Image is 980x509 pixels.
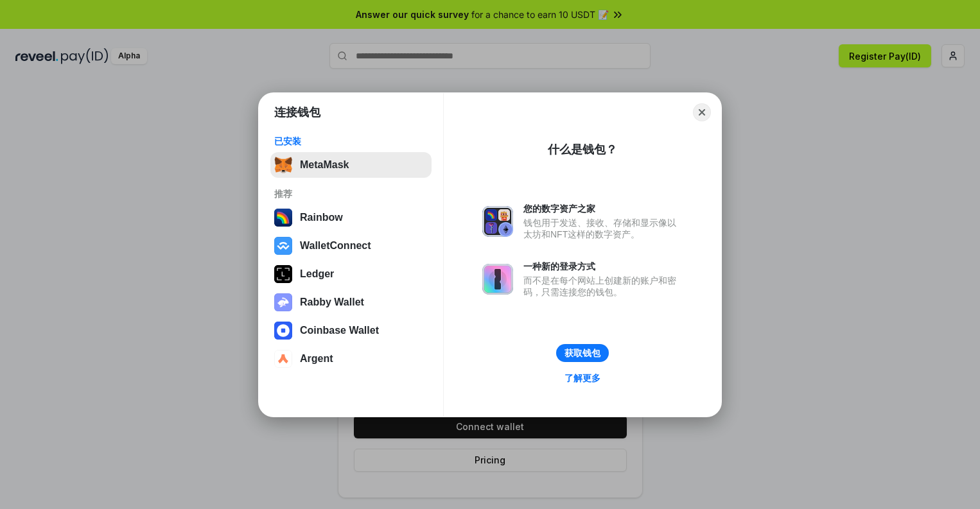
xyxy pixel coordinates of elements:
button: Argent [270,346,432,372]
h1: 连接钱包 [274,105,320,120]
button: Coinbase Wallet [270,318,432,343]
div: 了解更多 [564,372,600,384]
a: 了解更多 [557,370,608,386]
div: 获取钱包 [564,347,600,359]
img: svg+xml,%3Csvg%20xmlns%3D%22http%3A%2F%2Fwww.w3.org%2F2000%2Fsvg%22%20fill%3D%22none%22%20viewBox... [482,264,513,295]
div: Coinbase Wallet [300,325,379,336]
img: svg+xml,%3Csvg%20width%3D%2228%22%20height%3D%2228%22%20viewBox%3D%220%200%2028%2028%22%20fill%3D... [274,350,292,368]
div: 推荐 [274,188,428,200]
div: 钱包用于发送、接收、存储和显示像以太坊和NFT这样的数字资产。 [523,217,683,240]
img: svg+xml,%3Csvg%20fill%3D%22none%22%20height%3D%2233%22%20viewBox%3D%220%200%2035%2033%22%20width%... [274,156,292,174]
div: 什么是钱包？ [548,142,617,157]
img: svg+xml,%3Csvg%20xmlns%3D%22http%3A%2F%2Fwww.w3.org%2F2000%2Fsvg%22%20width%3D%2228%22%20height%3... [274,265,292,283]
div: Rainbow [300,212,343,223]
div: 而不是在每个网站上创建新的账户和密码，只需连接您的钱包。 [523,275,683,298]
div: 您的数字资产之家 [523,203,683,214]
div: Ledger [300,268,334,280]
img: svg+xml,%3Csvg%20xmlns%3D%22http%3A%2F%2Fwww.w3.org%2F2000%2Fsvg%22%20fill%3D%22none%22%20viewBox... [482,206,513,237]
div: Rabby Wallet [300,297,364,308]
div: 一种新的登录方式 [523,261,683,272]
button: Ledger [270,261,432,287]
button: WalletConnect [270,233,432,259]
div: 已安装 [274,135,428,147]
button: MetaMask [270,152,432,178]
img: svg+xml,%3Csvg%20width%3D%22120%22%20height%3D%22120%22%20viewBox%3D%220%200%20120%20120%22%20fil... [274,209,292,227]
button: 获取钱包 [556,344,609,362]
div: WalletConnect [300,240,371,252]
button: Rainbow [270,205,432,230]
button: Rabby Wallet [270,289,432,315]
div: Argent [300,353,333,365]
img: svg+xml,%3Csvg%20width%3D%2228%22%20height%3D%2228%22%20viewBox%3D%220%200%2028%2028%22%20fill%3D... [274,322,292,340]
img: svg+xml,%3Csvg%20xmlns%3D%22http%3A%2F%2Fwww.w3.org%2F2000%2Fsvg%22%20fill%3D%22none%22%20viewBox... [274,293,292,311]
button: Close [693,103,711,121]
div: MetaMask [300,159,349,171]
img: svg+xml,%3Csvg%20width%3D%2228%22%20height%3D%2228%22%20viewBox%3D%220%200%2028%2028%22%20fill%3D... [274,237,292,255]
